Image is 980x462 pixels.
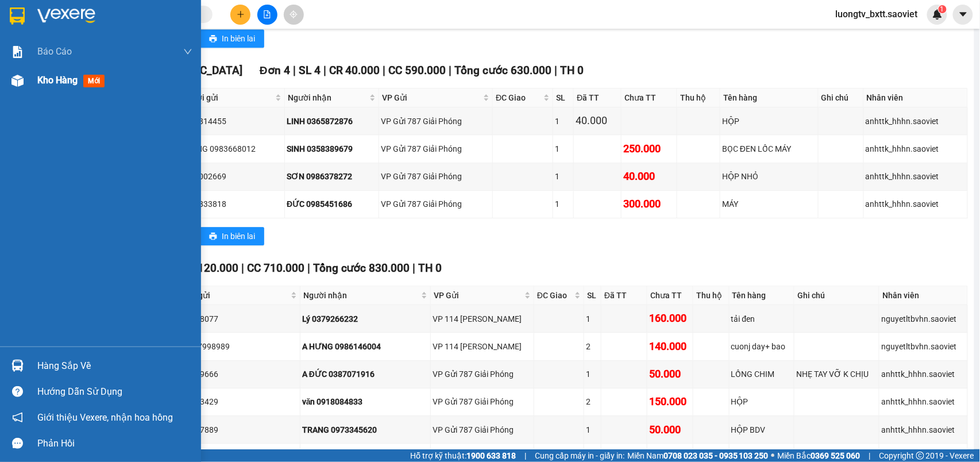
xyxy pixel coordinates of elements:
[180,115,283,128] div: 0918814455
[466,451,516,460] strong: 1900 633 818
[623,196,675,212] div: 300.000
[555,198,572,210] div: 1
[623,168,675,184] div: 40.000
[381,170,491,183] div: VP Gửi 787 Giải Phóng
[586,368,599,380] div: 1
[433,423,532,436] div: VP Gửi 787 Giải Phóng
[496,91,541,104] span: ĐC Giao
[537,289,572,302] span: ĐC Giao
[433,368,532,380] div: VP Gửi 787 Giải Phóng
[12,438,23,449] span: message
[866,115,966,128] div: anhttk_hhhn.saoviet
[230,5,250,25] button: plus
[433,340,532,353] div: VP 114 [PERSON_NAME]
[287,170,377,183] div: SƠN 0986378272
[431,416,534,444] td: VP Gửi 787 Giải Phóng
[287,115,377,128] div: LINH 0365872876
[37,357,192,375] div: Hàng sắp về
[181,261,238,275] span: CR 120.000
[302,313,429,325] div: Lý 0379266232
[939,5,947,13] sup: 1
[180,198,283,210] div: 0865833818
[302,423,429,436] div: TRANG 0973345620
[241,261,244,275] span: |
[173,289,288,302] span: Người gửi
[722,143,816,155] div: BỌC ĐEN LỐC MÁY
[864,88,968,107] th: Nhân viên
[172,423,298,436] div: 0943317889
[879,286,968,305] th: Nhân viên
[431,333,534,360] td: VP 114 Trần Nhật Duật
[576,113,619,129] div: 40.000
[622,88,677,107] th: Chưa TT
[11,360,24,372] img: warehouse-icon
[722,115,816,128] div: HỘP
[794,286,879,305] th: Ghi chú
[693,286,729,305] th: Thu hộ
[379,191,493,218] td: VP Gửi 787 Giải Phóng
[584,286,601,305] th: SL
[172,340,298,353] div: KT 0987998989
[237,10,245,18] span: plus
[263,10,271,18] span: file-add
[329,64,380,77] span: CR 40.000
[881,368,966,380] div: anhttk_hhhn.saoviet
[180,143,283,155] div: CHUNG 0983668012
[307,261,310,275] span: |
[649,338,691,355] div: 140.000
[731,395,793,408] div: HỘP
[958,9,969,20] span: caret-down
[431,305,534,333] td: VP 114 Trần Nhật Duật
[869,449,871,462] span: |
[182,91,273,104] span: Người gửi
[722,170,816,183] div: HỘP NHỎ
[555,170,572,183] div: 1
[433,395,532,408] div: VP Gửi 787 Giải Phóng
[449,64,452,77] span: |
[419,261,442,275] span: TH 0
[524,449,526,462] span: |
[730,286,795,305] th: Tên hàng
[379,107,493,135] td: VP Gửi 787 Giải Phóng
[881,340,966,353] div: nguyetltbvhn.saoviet
[811,451,861,460] strong: 0369 525 060
[200,227,264,245] button: printerIn biên lai
[284,5,304,25] button: aim
[663,451,769,460] strong: 0708 023 035 - 0935 103 250
[389,64,446,77] span: CC 590.000
[37,44,72,59] span: Báo cáo
[827,7,927,21] span: luongtv_bxtt.saoviet
[932,9,943,20] img: icon-new-feature
[12,386,23,397] span: question-circle
[288,91,367,104] span: Người nhận
[771,453,775,458] span: ⚪️
[649,422,691,438] div: 50.000
[866,143,966,155] div: anhttk_hhhn.saoviet
[649,310,691,326] div: 160.000
[382,91,481,104] span: VP Gửi
[302,368,429,380] div: A ĐỨC 0387071916
[649,394,691,410] div: 150.000
[381,198,491,210] div: VP Gửi 787 Giải Phóng
[953,5,973,25] button: caret-down
[940,5,944,13] span: 1
[383,64,386,77] span: |
[431,388,534,416] td: VP Gửi 787 Giải Phóng
[647,286,693,305] th: Chưa TT
[410,449,516,462] span: Hỗ trợ kỹ thuật:
[413,261,416,275] span: |
[677,88,720,107] th: Thu hộ
[37,435,192,452] div: Phản hồi
[209,34,217,44] span: printer
[601,286,647,305] th: Đã TT
[172,313,298,325] div: 0379358077
[881,423,966,436] div: anhttk_hhhn.saoviet
[731,340,793,353] div: cuonj day+ bao
[455,64,552,77] span: Tổng cước 630.000
[561,64,584,77] span: TH 0
[222,32,255,45] span: In biên lai
[260,64,290,77] span: Đơn 4
[555,115,572,128] div: 1
[381,143,491,155] div: VP Gửi 787 Giải Phóng
[796,368,877,380] div: NHẸ TAY VỠ K CHỊU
